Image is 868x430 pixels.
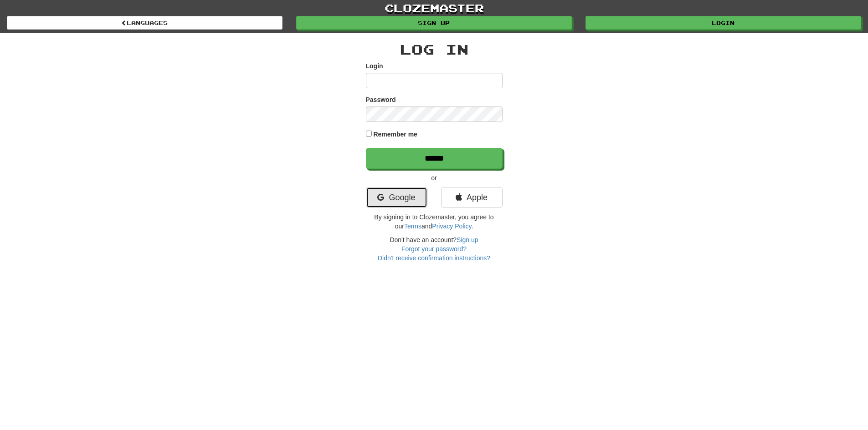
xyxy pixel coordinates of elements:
a: Languages [7,16,282,30]
div: Don't have an account? [366,235,503,263]
a: Privacy Policy [432,223,471,230]
a: Terms [404,223,421,230]
a: Apple [441,187,503,208]
a: Forgot your password? [401,245,467,253]
a: Google [366,187,427,208]
a: Didn't receive confirmation instructions? [378,254,490,262]
p: By signing in to Clozemaster, you agree to our and . [366,212,503,231]
a: Login [586,16,861,30]
label: Password [366,95,396,104]
a: Sign up [457,236,478,243]
label: Remember me [373,130,417,139]
a: Sign up [296,16,572,30]
p: or [366,173,503,182]
h2: Log In [366,42,503,57]
label: Login [366,61,383,71]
